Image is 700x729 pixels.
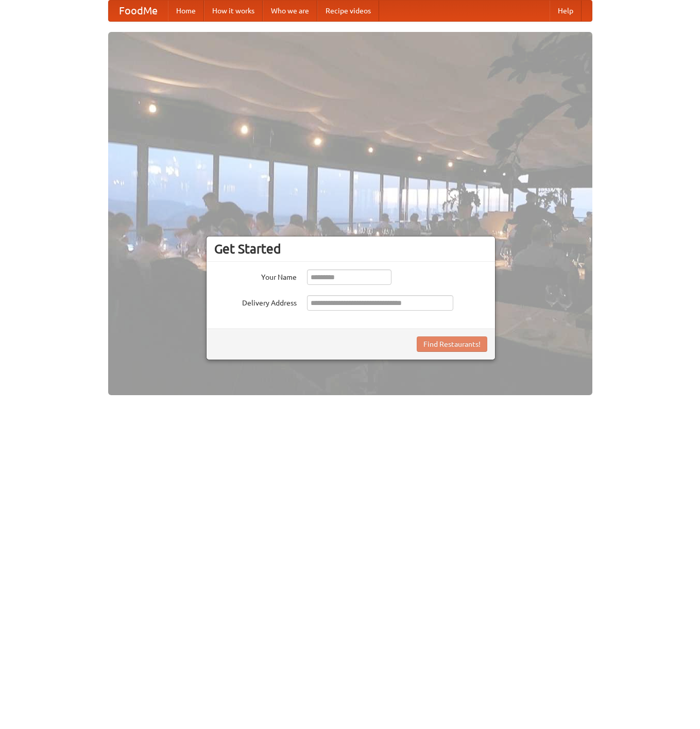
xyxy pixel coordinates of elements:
[168,1,204,21] a: Home
[214,241,487,257] h3: Get Started
[263,1,317,21] a: Who we are
[109,1,168,21] a: FoodMe
[204,1,263,21] a: How it works
[317,1,379,21] a: Recipe videos
[214,269,297,282] label: Your Name
[550,1,582,21] a: Help
[214,295,297,308] label: Delivery Address
[417,336,487,352] button: Find Restaurants!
